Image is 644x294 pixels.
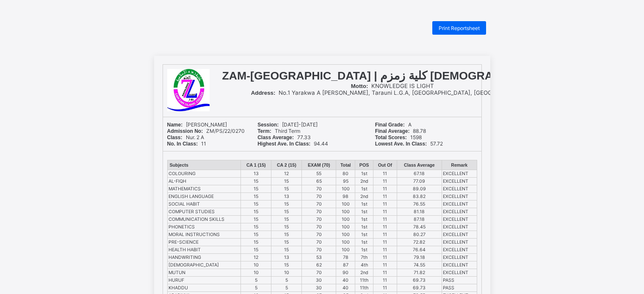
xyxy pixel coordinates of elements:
[442,223,477,231] td: EXCELLENT
[336,178,355,185] td: 95
[442,254,477,261] td: EXCELLENT
[302,277,336,284] td: 30
[336,254,355,261] td: 78
[222,69,560,82] b: ZAM-[GEOGRAPHIC_DATA] | كلية زمزم [DEMOGRAPHIC_DATA]
[241,208,271,216] td: 15
[302,261,336,269] td: 62
[302,160,336,170] th: EXAM (70)
[442,216,477,223] td: EXCELLENT
[373,254,397,261] td: 11
[373,223,397,231] td: 11
[355,284,373,292] td: 11th
[257,122,279,128] b: Session:
[167,269,241,277] td: MUTUN
[271,208,302,216] td: 15
[241,246,271,254] td: 15
[241,170,271,178] td: 13
[375,134,422,140] span: 1598
[167,193,241,201] td: ENGLISH LANGUAGE
[241,261,271,269] td: 10
[271,193,302,201] td: 13
[241,223,271,231] td: 15
[355,185,373,193] td: 1st
[442,261,477,269] td: EXCELLENT
[336,277,355,284] td: 40
[167,185,241,193] td: MATHEMATICS
[302,185,336,193] td: 70
[251,89,534,96] span: No.1 Yarakwa A [PERSON_NAME], Tarauni L.G.A, [GEOGRAPHIC_DATA], [GEOGRAPHIC_DATA],
[397,216,442,223] td: 87.18
[397,193,442,201] td: 83.82
[271,231,302,239] td: 15
[375,141,427,147] b: Lowest Ave. In Class:
[241,160,271,170] th: CA 1 (15)
[302,231,336,239] td: 70
[302,201,336,208] td: 70
[397,160,442,170] th: Class Average
[167,134,204,140] span: Nur. 2 A
[257,135,294,140] b: Class Average:
[167,284,241,292] td: KHADDU
[271,246,302,254] td: 15
[302,223,336,231] td: 70
[241,254,271,261] td: 12
[302,208,336,216] td: 70
[241,193,271,201] td: 15
[397,231,442,239] td: 80.27
[397,269,442,277] td: 71.82
[257,128,300,134] span: Third Term
[167,216,241,223] td: COMMUNICATION SKILLS
[373,261,397,269] td: 11
[336,193,355,201] td: 98
[442,170,477,178] td: EXCELLENT
[257,140,328,147] span: 94.44
[271,216,302,223] td: 15
[373,269,397,277] td: 11
[257,134,311,140] span: 77.33
[397,223,442,231] td: 78.45
[271,185,302,193] td: 15
[442,160,477,170] th: Remark
[355,261,373,269] td: 4th
[302,254,336,261] td: 53
[167,140,207,147] span: 11
[257,141,310,147] b: Highest Ave. In Class:
[302,246,336,254] td: 70
[257,121,318,128] span: [DATE]-[DATE]
[397,261,442,269] td: 74.55
[355,178,373,185] td: 2nd
[271,170,302,178] td: 12
[442,246,477,254] td: EXCELLENT
[375,121,412,128] span: A
[442,284,477,292] td: PASS
[241,231,271,239] td: 15
[442,185,477,193] td: EXCELLENT
[271,239,302,246] td: 15
[251,90,276,96] b: Address:
[336,261,355,269] td: 87
[167,128,245,134] span: ZM/PS/22/0270
[355,231,373,239] td: 1st
[271,261,302,269] td: 15
[355,239,373,246] td: 1st
[336,185,355,193] td: 100
[355,254,373,261] td: 7th
[397,239,442,246] td: 72.82
[167,261,241,269] td: [DEMOGRAPHIC_DATA]
[167,277,241,284] td: HURUF
[355,216,373,223] td: 1st
[373,246,397,254] td: 11
[167,170,241,178] td: COLOURING
[241,185,271,193] td: 15
[397,170,442,178] td: 67.18
[241,284,271,292] td: 5
[336,269,355,277] td: 90
[336,239,355,246] td: 100
[336,170,355,178] td: 80
[336,216,355,223] td: 100
[271,178,302,185] td: 15
[375,122,405,128] b: Final Grade:
[397,201,442,208] td: 76.55
[302,284,336,292] td: 30
[271,284,302,292] td: 5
